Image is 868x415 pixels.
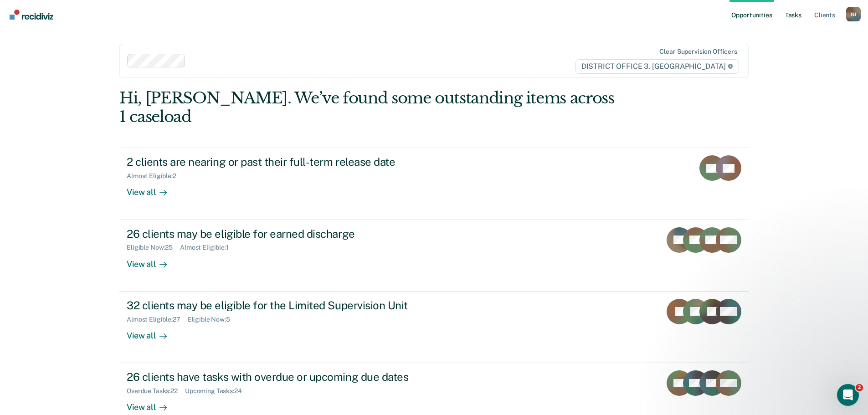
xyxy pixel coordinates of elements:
div: 26 clients have tasks with overdue or upcoming due dates [127,370,447,384]
div: Overdue Tasks : 22 [127,387,185,395]
img: Recidiviz [10,10,53,20]
span: 2 [856,384,863,391]
div: View all [127,395,178,413]
div: Eligible Now : 5 [188,316,237,323]
div: Almost Eligible : 27 [127,316,188,323]
div: Almost Eligible : 1 [180,244,236,251]
iframe: Intercom live chat [837,384,859,406]
div: View all [127,251,178,269]
div: Almost Eligible : 2 [127,172,184,180]
div: 32 clients may be eligible for the Limited Supervision Unit [127,299,447,312]
div: View all [127,323,178,341]
div: 2 clients are nearing or past their full-term release date [127,155,447,169]
button: Profile dropdown button [846,7,861,21]
div: Hi, [PERSON_NAME]. We’ve found some outstanding items across 1 caseload [119,89,623,126]
div: Upcoming Tasks : 24 [185,387,249,395]
a: 2 clients are nearing or past their full-term release dateAlmost Eligible:2View all [119,148,749,220]
div: View all [127,180,178,198]
div: Clear supervision officers [659,48,737,56]
a: 26 clients may be eligible for earned dischargeEligible Now:25Almost Eligible:1View all [119,220,749,292]
a: 32 clients may be eligible for the Limited Supervision UnitAlmost Eligible:27Eligible Now:5View all [119,292,749,363]
span: DISTRICT OFFICE 3, [GEOGRAPHIC_DATA] [575,59,739,74]
div: 26 clients may be eligible for earned discharge [127,227,447,241]
div: N J [846,7,861,21]
div: Eligible Now : 25 [127,244,180,251]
